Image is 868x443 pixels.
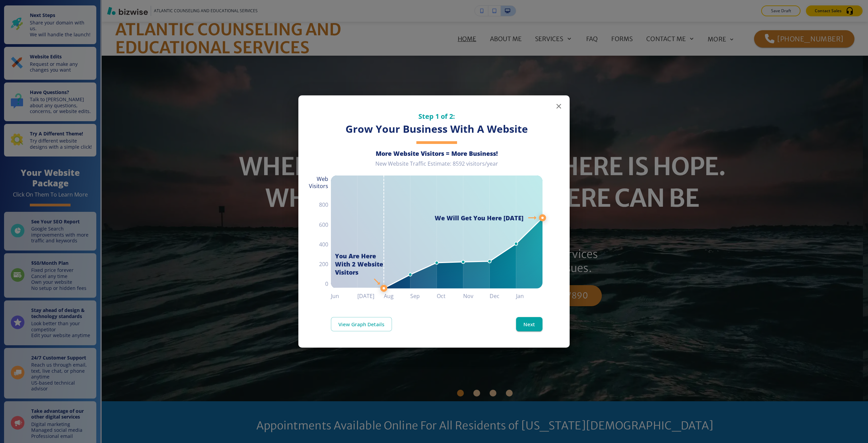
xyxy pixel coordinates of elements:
a: View Graph Details [331,317,392,331]
h3: Grow Your Business With A Website [331,122,542,136]
h6: [DATE] [357,291,384,301]
h5: Step 1 of 2: [331,112,542,121]
h6: Nov [463,291,490,301]
button: Next [516,317,542,331]
h6: Jan [516,291,542,301]
h6: Sep [410,291,437,301]
h6: Dec [490,291,516,301]
h6: Aug [384,291,410,301]
div: New Website Traffic Estimate: 8592 visitors/year [331,160,542,173]
h6: Jun [331,291,357,301]
h6: More Website Visitors = More Business! [331,149,542,158]
h6: Oct [437,291,463,301]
